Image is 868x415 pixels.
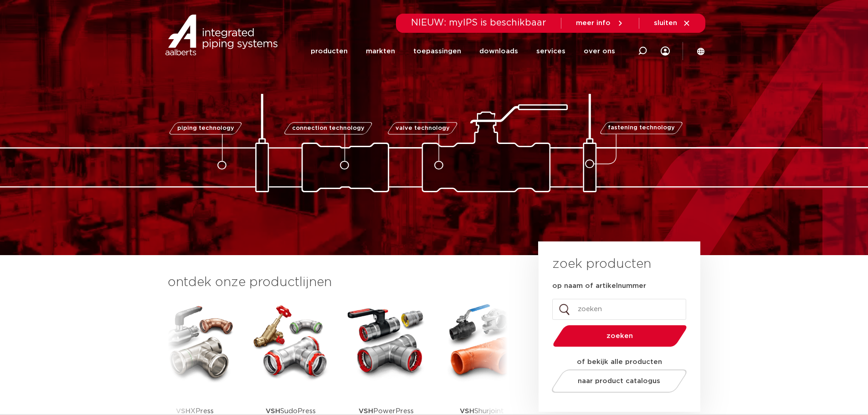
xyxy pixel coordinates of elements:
[576,20,611,26] span: meer info
[177,125,234,131] span: piping technology
[168,273,508,292] h3: ontdek onze productlijnen
[266,408,280,415] strong: VSH
[311,34,348,69] a: producten
[552,299,686,320] input: zoeken
[292,125,364,131] span: connection technology
[460,408,474,415] strong: VSH
[654,19,691,27] a: sluiten
[576,333,663,339] span: zoeken
[411,18,546,27] span: NIEUW: myIPS is beschikbaar
[552,255,651,273] h3: zoek producten
[552,282,646,291] label: op naam of artikelnummer
[578,378,660,384] span: naar product catalogus
[584,34,615,69] a: over ons
[549,369,689,393] a: naar product catalogus
[654,20,677,26] span: sluiten
[536,34,565,69] a: services
[176,408,190,415] strong: VSH
[576,19,624,27] a: meer info
[311,34,615,69] nav: Menu
[479,34,518,69] a: downloads
[395,125,450,131] span: valve technology
[549,324,690,348] button: zoeken
[359,408,373,415] strong: VSH
[413,34,461,69] a: toepassingen
[366,34,395,69] a: markten
[608,125,675,131] span: fastening technology
[577,359,662,365] strong: of bekijk alle producten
